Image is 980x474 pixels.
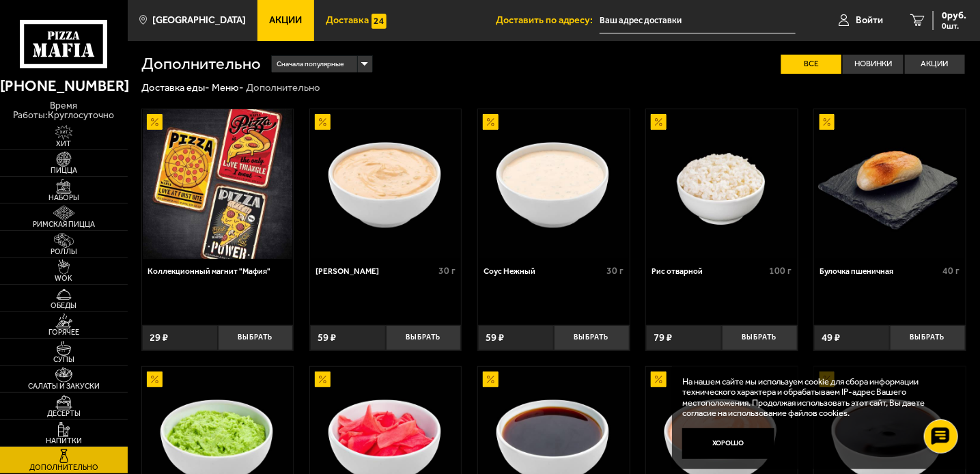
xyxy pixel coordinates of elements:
span: 30 г [606,265,624,277]
div: Коллекционный магнит "Мафия" [148,266,284,276]
span: Сначала популярные [277,55,344,74]
button: Выбрать [218,325,294,350]
a: АкционныйБулочка пшеничная [814,109,966,259]
button: Выбрать [554,325,630,350]
span: 30 г [438,265,456,277]
span: [GEOGRAPHIC_DATA] [152,16,246,25]
div: [PERSON_NAME] [316,266,435,276]
img: Акционный [147,372,162,387]
span: 49 ₽ [822,333,840,343]
input: Ваш адрес доставки [600,8,796,33]
img: Акционный [820,114,835,129]
img: Акционный [651,114,666,129]
img: Акционный [483,372,498,387]
div: Дополнительно [246,81,320,94]
a: Доставка еды- [141,81,210,94]
p: На нашем сайте мы используем cookie для сбора информации технического характера и обрабатываем IP... [682,376,948,419]
button: Хорошо [682,428,774,459]
h1: Дополнительно [141,56,261,72]
span: Войти [856,16,883,25]
a: Меню- [212,81,244,94]
label: Все [781,55,841,74]
span: 0 шт. [942,22,966,30]
button: Выбрать [722,325,798,350]
img: Акционный [315,114,330,129]
button: Выбрать [386,325,462,350]
label: Акции [905,55,965,74]
img: 15daf4d41897b9f0e9f617042186c801.svg [372,14,387,29]
span: 59 ₽ [318,333,336,343]
img: Коллекционный магнит "Мафия" [143,109,292,259]
span: Акции [269,16,302,25]
span: 100 г [769,265,792,277]
a: АкционныйСоус Деликатес [310,109,462,259]
span: Доставить по адресу: [496,16,600,25]
a: АкционныйКоллекционный магнит "Мафия" [142,109,294,259]
img: Рис отварной [647,109,796,259]
span: 79 ₽ [654,333,672,343]
img: Акционный [147,114,162,129]
span: Доставка [326,16,369,25]
a: АкционныйСоус Нежный [478,109,630,259]
img: Акционный [315,372,330,387]
div: Рис отварной [652,266,766,276]
img: Акционный [483,114,498,129]
img: Булочка пшеничная [815,109,964,259]
div: Соус Нежный [484,266,603,276]
span: 40 г [942,265,960,277]
span: 29 ₽ [150,333,168,343]
label: Новинки [843,55,903,74]
button: Выбрать [890,325,966,350]
img: Акционный [651,372,666,387]
img: Соус Нежный [479,109,628,259]
a: АкционныйРис отварной [646,109,798,259]
img: Соус Деликатес [311,109,460,259]
span: 0 руб. [942,11,966,20]
span: 59 ₽ [486,333,504,343]
div: Булочка пшеничная [820,266,939,276]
